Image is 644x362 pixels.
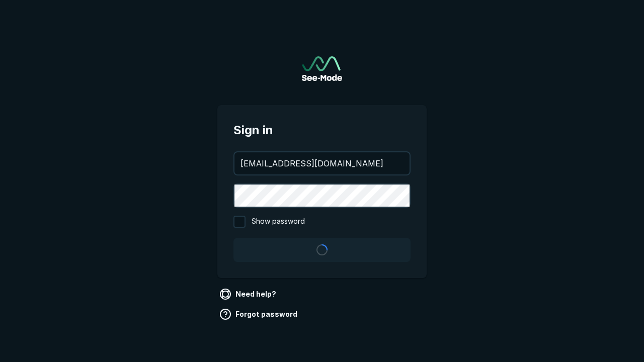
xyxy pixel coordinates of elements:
a: Forgot password [217,306,301,322]
input: your@email.com [234,152,410,174]
span: Show password [252,216,305,228]
a: Need help? [217,286,280,302]
a: Go to sign in [302,56,342,81]
img: See-Mode Logo [302,56,342,81]
span: Sign in [233,121,411,139]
